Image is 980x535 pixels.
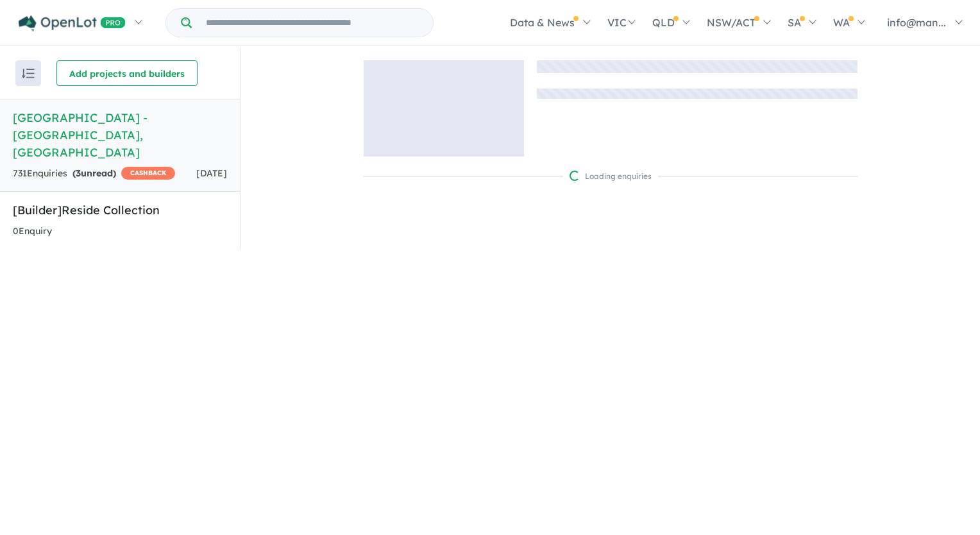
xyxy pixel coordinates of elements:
[121,167,175,180] span: CASHBACK
[72,167,116,179] strong: ( unread)
[13,201,227,219] h5: [Builder] Reside Collection
[13,166,175,182] div: 731 Enquir ies
[570,170,652,183] div: Loading enquiries
[13,224,52,239] div: 0 Enquir y
[19,15,126,31] img: Openlot PRO Logo White
[22,69,35,78] img: sort.svg
[13,109,227,161] h5: [GEOGRAPHIC_DATA] - [GEOGRAPHIC_DATA] , [GEOGRAPHIC_DATA]
[887,16,946,29] span: info@man...
[76,167,81,179] span: 3
[196,167,227,179] span: [DATE]
[56,60,198,86] button: Add projects and builders
[194,9,430,37] input: Try estate name, suburb, builder or developer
